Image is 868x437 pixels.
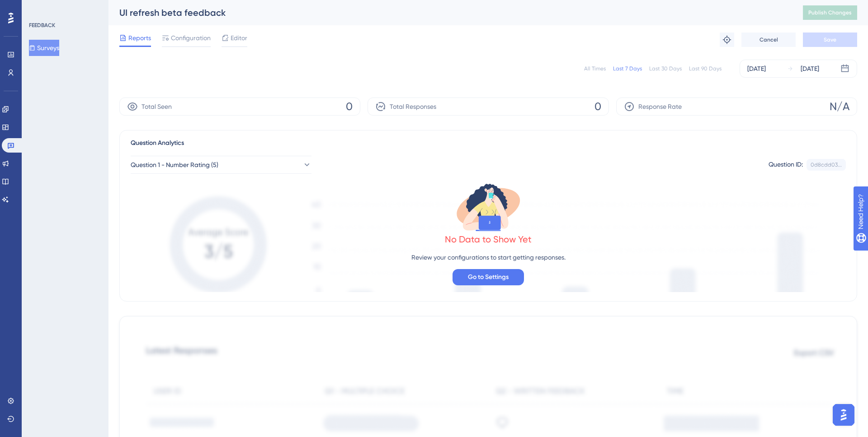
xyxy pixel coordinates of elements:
[131,156,311,174] button: Question 1 - Number Rating (5)
[29,40,59,56] button: Surveys
[128,33,151,43] span: Reports
[649,65,682,72] div: Last 30 Days
[131,159,218,170] span: Question 1 - Number Rating (5)
[390,101,436,112] span: Total Responses
[445,233,532,246] div: No Data to Show Yet
[584,65,606,72] div: All Times
[21,2,57,13] span: Need Help?
[29,22,55,29] div: FEEDBACK
[142,101,172,112] span: Total Seen
[613,65,642,72] div: Last 7 Days
[689,65,722,72] div: Last 90 Days
[594,99,601,114] span: 0
[119,6,780,19] div: UI refresh beta feedback
[803,33,857,47] button: Save
[171,33,211,43] span: Configuration
[453,269,524,285] button: Go to Settings
[830,401,857,428] iframe: UserGuiding AI Assistant Launcher
[811,161,842,168] div: 0d8cdd03...
[830,99,849,114] span: N/A
[231,33,247,43] span: Editor
[411,252,566,263] p: Review your configurations to start getting responses.
[801,63,819,74] div: [DATE]
[803,5,857,20] button: Publish Changes
[638,101,682,112] span: Response Rate
[747,63,766,74] div: [DATE]
[824,36,836,43] span: Save
[131,138,184,149] span: Question Analytics
[741,33,796,47] button: Cancel
[346,99,353,114] span: 0
[769,159,803,171] div: Question ID:
[759,36,778,43] span: Cancel
[808,9,852,16] span: Publish Changes
[468,272,509,283] span: Go to Settings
